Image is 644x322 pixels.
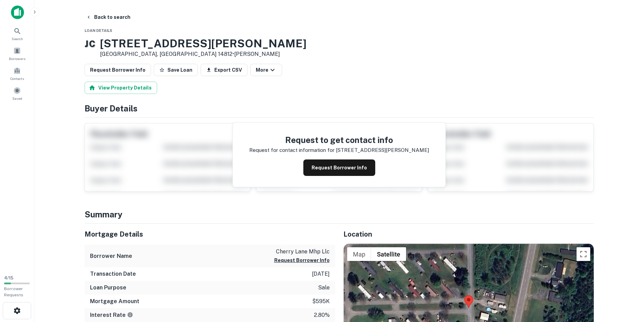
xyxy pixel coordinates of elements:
button: Back to search [83,11,133,23]
h6: Mortgage Amount [90,297,139,306]
a: Saved [2,84,32,103]
button: Request Borrower Info [85,64,151,76]
a: [PERSON_NAME] [234,51,280,57]
p: [STREET_ADDRESS][PERSON_NAME] [336,146,429,154]
span: Borrowers [9,56,25,61]
h6: Transaction Date [90,270,136,278]
p: J C [85,37,94,50]
button: Export CSV [201,64,248,76]
button: Show satellite imagery [371,247,406,261]
button: View Property Details [85,82,157,94]
p: [GEOGRAPHIC_DATA], [GEOGRAPHIC_DATA] 14812 • [100,50,306,58]
span: Loan Details [85,28,112,33]
h6: Borrower Name [90,252,132,260]
button: Save Loan [154,64,198,76]
h4: Buyer Details [85,102,594,115]
span: 4 / 15 [4,275,13,281]
a: Contacts [2,64,32,83]
iframe: Chat Widget [610,245,644,278]
img: capitalize-icon.png [11,5,24,19]
button: Toggle fullscreen view [577,247,590,261]
h6: Loan Purpose [90,284,126,292]
h4: Summary [85,208,594,220]
button: Request Borrower Info [274,256,330,264]
button: Show street map [347,247,371,261]
span: Borrower Requests [4,286,23,297]
svg: The interest rates displayed on the website are for informational purposes only and may be report... [127,312,133,318]
p: $595k [312,297,330,306]
h3: [STREET_ADDRESS][PERSON_NAME] [100,37,306,50]
p: cherry lane mhp llc [274,248,330,256]
h5: Location [343,229,594,239]
span: Saved [12,96,22,101]
h5: Mortgage Details [85,229,335,239]
p: [DATE] [312,270,330,278]
span: Contacts [10,76,24,81]
h6: Interest Rate [90,311,133,319]
span: Search [12,36,23,41]
a: Search [2,24,32,43]
button: More [250,64,282,76]
h4: Request to get contact info [249,134,429,146]
button: Request Borrower Info [303,159,375,176]
p: 2.80% [314,311,330,319]
a: Borrowers [2,44,32,63]
p: sale [318,284,330,292]
p: Request for contact information for [249,146,334,154]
